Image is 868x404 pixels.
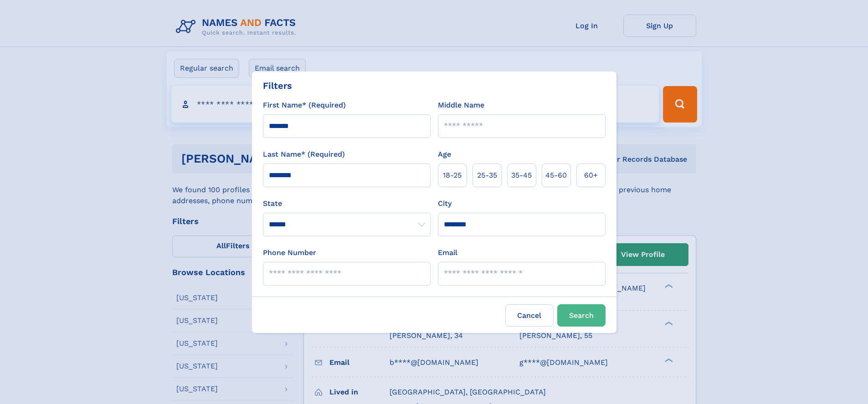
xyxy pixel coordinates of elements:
[511,170,532,181] span: 35‑45
[263,100,346,111] label: First Name* (Required)
[263,149,345,160] label: Last Name* (Required)
[584,170,598,181] span: 60+
[438,149,451,160] label: Age
[443,170,462,181] span: 18‑25
[263,198,431,209] label: State
[557,304,606,327] button: Search
[438,247,457,258] label: Email
[438,198,452,209] label: City
[477,170,497,181] span: 25‑35
[438,100,484,111] label: Middle Name
[505,304,554,327] label: Cancel
[263,79,292,92] div: Filters
[545,170,567,181] span: 45‑60
[263,247,316,258] label: Phone Number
